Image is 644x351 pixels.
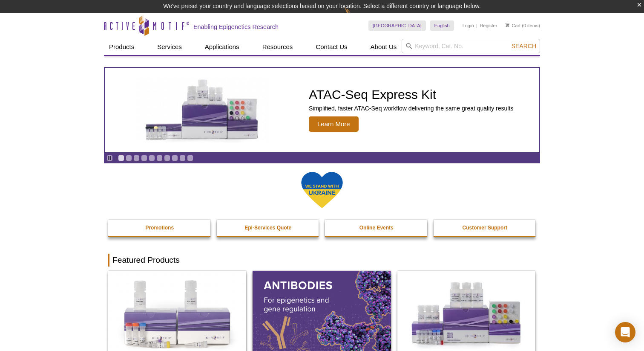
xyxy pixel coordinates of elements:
[345,6,367,26] img: Change Here
[179,155,186,161] a: Go to slide 9
[104,39,139,55] a: Products
[325,220,428,236] a: Online Events
[301,171,343,209] img: We Stand With Ukraine
[164,155,170,161] a: Go to slide 7
[368,20,426,31] a: [GEOGRAPHIC_DATA]
[359,225,394,231] strong: Online Events
[257,39,298,55] a: Resources
[512,43,536,49] span: Search
[309,104,513,112] p: Simplified, faster ATAC-Seq workflow delivering the same great quality results
[133,155,140,161] a: Go to slide 3
[506,23,509,27] img: Your Cart
[106,155,113,161] a: Toggle autoplay
[156,155,163,161] a: Go to slide 6
[152,39,187,55] a: Services
[105,68,539,152] article: ATAC-Seq Express Kit
[365,39,402,55] a: About Us
[187,155,193,161] a: Go to slide 10
[310,39,352,55] a: Contact Us
[509,42,539,50] button: Search
[506,20,540,31] li: (0 items)
[402,39,540,53] input: Keyword, Cat. No.
[141,155,147,161] a: Go to slide 4
[244,225,291,231] strong: Epi-Services Quote
[126,155,132,161] a: Go to slide 2
[506,23,520,29] a: Cart
[434,220,537,236] a: Customer Support
[193,23,279,31] h2: Enabling Epigenetics Research
[480,23,497,29] a: Register
[309,88,513,101] h2: ATAC-Seq Express Kit
[309,116,359,132] span: Learn More
[430,20,454,31] a: English
[615,322,635,342] div: Open Intercom Messenger
[463,23,474,29] a: Login
[105,68,539,152] a: ATAC-Seq Express Kit ATAC-Seq Express Kit Simplified, faster ATAC-Seq workflow delivering the sam...
[476,20,477,31] li: |
[132,78,273,142] img: ATAC-Seq Express Kit
[172,155,178,161] a: Go to slide 8
[118,155,124,161] a: Go to slide 1
[149,155,155,161] a: Go to slide 5
[200,39,244,55] a: Applications
[145,225,174,231] strong: Promotions
[108,254,536,267] h2: Featured Products
[217,220,320,236] a: Epi-Services Quote
[463,225,507,231] strong: Customer Support
[108,220,211,236] a: Promotions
